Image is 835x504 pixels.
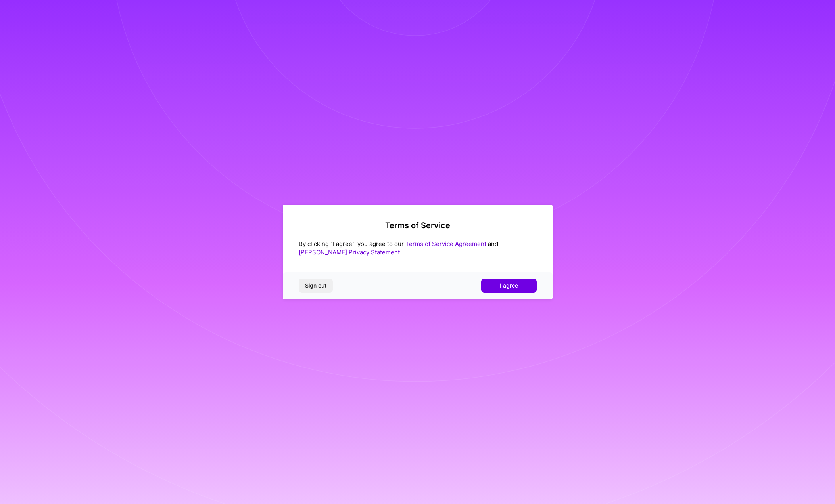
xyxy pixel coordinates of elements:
[500,282,518,290] span: I agree
[299,279,333,293] button: Sign out
[405,240,486,248] a: Terms of Service Agreement
[299,240,537,256] div: By clicking "I agree", you agree to our and
[299,248,400,256] a: [PERSON_NAME] Privacy Statement
[305,282,326,290] span: Sign out
[299,221,537,230] h2: Terms of Service
[481,279,537,293] button: I agree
